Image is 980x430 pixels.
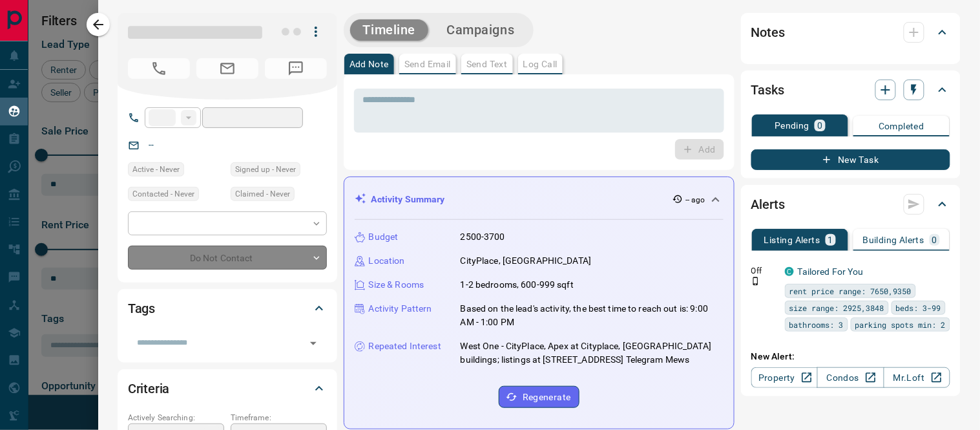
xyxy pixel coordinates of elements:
[461,339,724,367] p: West One - CityPlace, Apex at Cityplace, [GEOGRAPHIC_DATA] buildings; listings at [STREET_ADDRESS...
[128,293,327,324] div: Tags
[235,163,296,176] span: Signed up - Never
[350,19,429,41] button: Timeline
[369,278,424,292] p: Size & Rooms
[817,121,822,130] p: 0
[265,58,327,79] span: No Number
[128,412,224,424] p: Actively Searching:
[685,194,705,206] p: -- ago
[196,58,258,79] span: No Email
[369,339,441,353] p: Repeated Interest
[132,163,180,176] span: Active - Never
[371,193,445,206] p: Activity Summary
[751,80,784,100] h2: Tasks
[128,58,190,79] span: No Number
[128,378,170,399] h2: Criteria
[132,188,194,200] span: Contacted - Never
[751,149,950,170] button: New Task
[785,267,794,276] div: condos.ca
[369,254,405,268] p: Location
[751,17,950,48] div: Notes
[235,188,290,200] span: Claimed - Never
[751,189,950,220] div: Alerts
[231,412,327,424] p: Timeframe:
[128,298,155,319] h2: Tags
[879,122,924,131] p: Completed
[369,302,432,316] p: Activity Pattern
[461,302,724,329] p: Based on the lead's activity, the best time to reach out is: 9:00 AM - 1:00 PM
[751,350,950,363] p: New Alert:
[855,318,946,331] span: parking spots min: 2
[461,230,505,244] p: 2500-3700
[128,373,327,404] div: Criteria
[789,318,844,331] span: bathrooms: 3
[751,367,818,388] a: Property
[751,277,760,286] svg: Push Notification Only
[775,121,809,130] p: Pending
[828,235,833,244] p: 1
[433,19,527,41] button: Campaigns
[751,194,785,215] h2: Alerts
[349,59,389,69] p: Add Note
[128,246,327,270] div: Do Not Contact
[751,74,950,105] div: Tasks
[764,235,820,244] p: Listing Alerts
[461,278,574,292] p: 1-2 bedrooms, 600-999 sqft
[149,140,154,150] a: --
[863,235,924,244] p: Building Alerts
[499,386,579,408] button: Regenerate
[798,266,864,277] a: Tailored For You
[461,254,592,268] p: CityPlace, [GEOGRAPHIC_DATA]
[789,285,912,297] span: rent price range: 7650,9350
[751,22,785,43] h2: Notes
[751,265,777,277] p: Off
[932,235,937,244] p: 0
[817,367,884,388] a: Condos
[304,334,322,352] button: Open
[896,301,941,314] span: beds: 3-99
[369,230,399,244] p: Budget
[789,301,884,314] span: size range: 2925,3848
[884,367,950,388] a: Mr.Loft
[355,188,724,211] div: Activity Summary-- ago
